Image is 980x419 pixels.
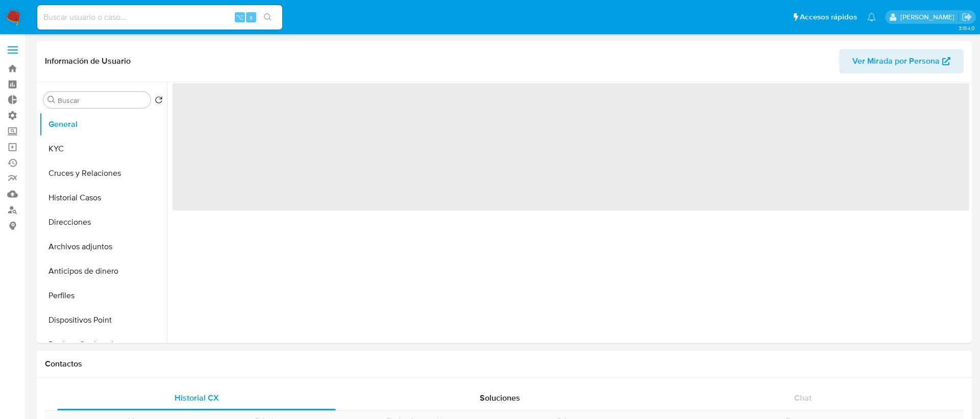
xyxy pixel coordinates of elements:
[37,11,282,24] input: Buscar usuario o caso...
[794,392,812,404] span: Chat
[39,161,167,186] button: Cruces y Relaciones
[173,83,969,211] span: ‌
[852,49,940,73] span: Ver Mirada por Persona
[39,283,167,308] button: Perfiles
[39,137,167,161] button: KYC
[58,96,146,105] input: Buscar
[250,12,253,22] span: s
[962,12,972,22] a: Salir
[867,13,876,21] a: Notificaciones
[39,308,167,332] button: Dispositivos Point
[39,112,167,137] button: General
[839,49,964,73] button: Ver Mirada por Persona
[257,10,278,24] button: search-icon
[236,12,243,22] span: ⌥
[155,96,163,107] button: Volver al orden por defecto
[39,210,167,234] button: Direcciones
[39,259,167,283] button: Anticipos de dinero
[45,56,131,66] h1: Información de Usuario
[480,392,520,404] span: Soluciones
[45,359,964,369] h1: Contactos
[39,186,167,210] button: Historial Casos
[39,332,167,357] button: Devices Geolocation
[39,234,167,259] button: Archivos adjuntos
[175,392,219,404] span: Historial CX
[47,96,56,104] button: Buscar
[900,12,958,22] p: ezequielignacio.rocha@mercadolibre.com
[800,12,857,22] span: Accesos rápidos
